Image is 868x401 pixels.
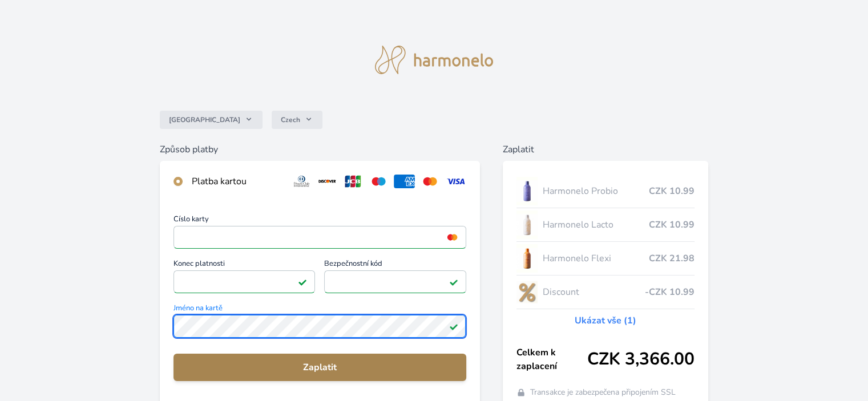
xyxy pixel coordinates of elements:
[173,305,466,315] span: Jméno na kartě
[281,115,300,124] span: Czech
[445,175,466,188] img: visa.svg
[173,315,466,338] input: Jméno na kartěPlatné pole
[516,244,538,273] img: CLEAN_FLEXI_se_stinem_x-hi_(1)-lo.jpg
[394,175,415,188] img: amex.svg
[368,175,389,188] img: maestro.svg
[160,111,263,129] button: [GEOGRAPHIC_DATA]
[160,143,479,156] h6: Způsob platby
[649,252,695,265] span: CZK 21.98
[179,229,461,245] iframe: Iframe pro číslo karty
[419,175,441,188] img: mc.svg
[173,216,466,226] span: Číslo karty
[649,184,695,198] span: CZK 10.99
[530,387,676,398] span: Transakce je zabezpečena připojením SSL
[445,232,460,242] img: mc
[179,274,310,290] iframe: Iframe pro datum vypršení platnosti
[317,175,338,188] img: discover.svg
[298,277,307,286] img: Platné pole
[183,361,457,374] span: Zaplatit
[291,175,312,188] img: diners.svg
[449,322,458,331] img: Platné pole
[375,46,494,74] img: logo.svg
[192,175,282,188] div: Platba kartou
[516,210,538,239] img: CLEAN_LACTO_se_stinem_x-hi-lo.jpg
[324,260,466,270] span: Bezpečnostní kód
[542,285,644,299] span: Discount
[575,314,636,327] a: Ukázat vše (1)
[449,277,458,286] img: Platné pole
[173,260,315,270] span: Konec platnosti
[542,252,648,265] span: Harmonelo Flexi
[645,285,695,299] span: -CZK 10.99
[516,177,538,205] img: CLEAN_PROBIO_se_stinem_x-lo.jpg
[503,143,708,156] h6: Zaplatit
[272,111,322,129] button: Czech
[516,278,538,306] img: discount-lo.png
[542,184,648,198] span: Harmonelo Probio
[587,349,695,370] span: CZK 3,366.00
[542,218,648,232] span: Harmonelo Lacto
[169,115,240,124] span: [GEOGRAPHIC_DATA]
[329,274,461,290] iframe: Iframe pro bezpečnostní kód
[516,346,587,373] span: Celkem k zaplacení
[342,175,364,188] img: jcb.svg
[649,218,695,232] span: CZK 10.99
[173,354,466,381] button: Zaplatit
